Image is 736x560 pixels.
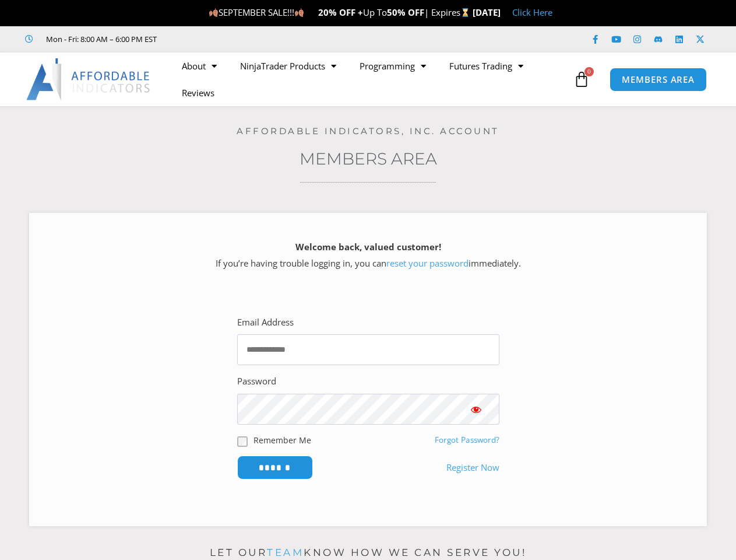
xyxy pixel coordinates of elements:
[453,394,499,425] button: Show password
[237,314,294,331] label: Email Address
[237,125,499,136] a: Affordable Indicators, Inc. Account
[446,460,499,476] a: Register Now
[295,8,304,17] img: 🍂
[267,547,304,558] a: team
[556,62,607,96] a: 0
[209,6,473,18] span: SEPTEMBER SALE!!! Up To | Expires
[386,257,469,269] a: reset your password
[237,373,276,390] label: Password
[348,52,438,79] a: Programming
[43,32,157,46] span: Mon - Fri: 8:00 AM – 6:00 PM EST
[473,6,501,18] strong: [DATE]
[26,58,152,100] img: LogoAI | Affordable Indicators – NinjaTrader
[173,33,348,45] iframe: Customer reviews powered by Trustpilot
[295,241,441,253] strong: Welcome back, valued customer!
[610,68,707,92] a: MEMBERS AREA
[435,435,499,445] a: Forgot Password?
[512,6,552,18] a: Click Here
[300,149,437,169] a: Members Area
[170,52,228,79] a: About
[622,75,695,84] span: MEMBERS AREA
[253,434,311,446] label: Remember Me
[50,239,686,272] p: If you’re having trouble logging in, you can immediately.
[387,6,424,18] strong: 50% OFF
[584,67,594,76] span: 0
[209,8,218,17] img: 🍂
[438,52,535,79] a: Futures Trading
[228,52,348,79] a: NinjaTrader Products
[170,79,226,106] a: Reviews
[170,52,571,106] nav: Menu
[318,6,363,18] strong: 20% OFF +
[461,8,470,17] img: ⌛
